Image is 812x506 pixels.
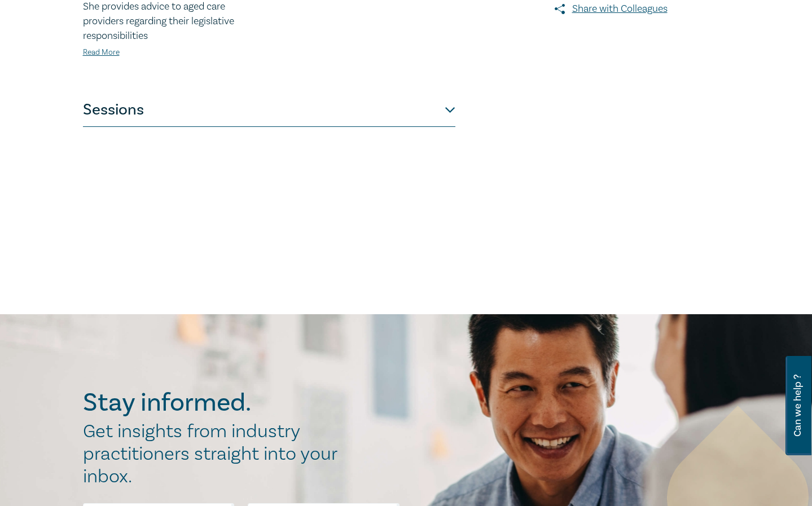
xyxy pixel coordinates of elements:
a: Share with Colleagues [493,2,730,16]
button: Sessions [83,93,455,127]
h2: Get insights from industry practitioners straight into your inbox. [83,420,349,488]
span: Can we help ? [792,363,803,448]
h2: Stay informed. [83,388,349,417]
a: Read More [83,47,120,58]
